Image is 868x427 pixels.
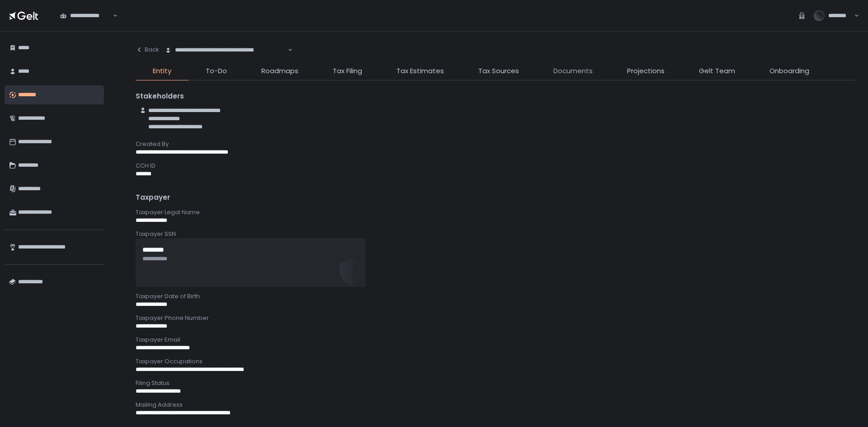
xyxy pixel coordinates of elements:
span: Roadmaps [261,66,298,76]
div: Taxpayer Legal Name [136,208,855,216]
span: Tax Estimates [396,66,444,76]
div: Taxpayer [136,192,855,203]
span: To-Do [206,66,227,76]
span: Onboarding [769,66,809,76]
div: Filing Status [136,379,855,387]
div: Search for option [54,6,118,25]
input: Search for option [287,46,287,55]
span: Documents [553,66,593,76]
div: Taxpayer Phone Number [136,314,855,322]
div: Mailing Address [136,401,855,409]
div: Search for option [159,41,292,60]
span: Projections [627,66,665,76]
div: Stakeholders [136,91,855,102]
div: Taxpayer Date of Birth [136,292,855,300]
div: Taxpayer Occupations [136,357,855,366]
span: Tax Filing [333,66,362,76]
div: Created By [136,140,855,148]
div: CCH ID [136,162,855,170]
div: Back [136,46,159,54]
span: Entity [153,66,171,76]
input: Search for option [112,11,112,20]
span: Tax Sources [478,66,519,76]
span: Gelt Team [699,66,735,76]
button: Back [136,41,159,59]
div: Taxpayer SSN [136,230,855,238]
div: Taxpayer Email [136,336,855,344]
